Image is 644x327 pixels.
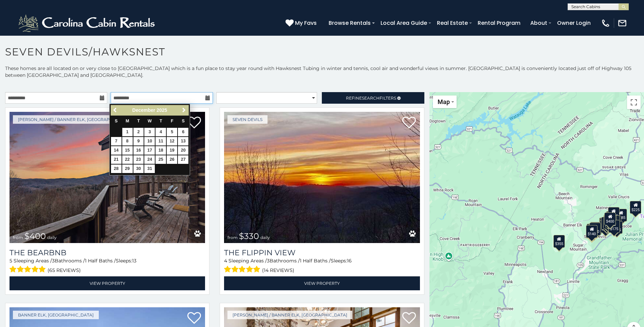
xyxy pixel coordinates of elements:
[13,311,99,319] a: Banner Elk, [GEOGRAPHIC_DATA]
[262,266,294,275] span: (14 reviews)
[133,146,144,155] a: 16
[227,115,268,124] a: Seven Devils
[167,137,177,145] a: 12
[171,119,173,123] span: Friday
[604,214,615,227] div: $205
[260,235,270,240] span: daily
[224,258,227,264] span: 4
[627,96,641,109] button: Toggle fullscreen view
[607,211,618,224] div: $325
[587,224,598,237] div: $140
[155,155,166,164] a: 25
[180,106,188,115] a: Next
[122,146,133,155] a: 15
[182,119,184,123] span: Saturday
[111,146,122,155] a: 14
[115,119,117,123] span: Sunday
[132,258,136,264] span: 13
[133,165,144,173] a: 30
[10,257,205,275] div: Sleeping Areas / Bathrooms / Sleeps:
[224,112,420,243] a: The Flippin View from $330 daily
[85,258,116,264] span: 1 Half Baths /
[286,19,318,28] a: My Favs
[167,155,177,164] a: 26
[187,116,201,130] a: Add to favorites
[148,119,152,123] span: Wednesday
[144,128,155,136] a: 3
[52,258,55,264] span: 3
[553,235,565,248] div: $355
[224,276,420,290] a: View Property
[160,119,162,123] span: Thursday
[111,106,120,115] a: Previous
[24,231,46,241] span: $400
[402,311,416,326] a: Add to favorites
[474,17,524,29] a: Rental Program
[402,116,416,130] a: Add to favorites
[13,235,23,240] span: from
[618,18,627,28] img: mail-regular-white.png
[603,216,614,229] div: $180
[433,96,457,108] button: Change map style
[133,128,144,136] a: 2
[10,112,205,243] a: The Bearbnb from $400 daily
[224,112,420,243] img: The Flippin View
[111,137,122,145] a: 7
[167,146,177,155] a: 19
[325,17,374,29] a: Browse Rentals
[48,266,81,275] span: (65 reviews)
[554,17,594,29] a: Owner Login
[267,258,270,264] span: 3
[181,107,187,113] span: Next
[295,19,317,27] span: My Favs
[239,231,259,241] span: $330
[586,225,597,238] div: $140
[122,137,133,145] a: 8
[346,96,396,101] span: Refine Filters
[122,128,133,136] a: 1
[137,119,140,123] span: Tuesday
[122,155,133,164] a: 22
[187,311,201,326] a: Add to favorites
[122,165,133,173] a: 29
[13,115,138,124] a: [PERSON_NAME] / Banner Elk, [GEOGRAPHIC_DATA]
[608,220,620,233] div: $175
[362,96,380,101] span: Search
[300,258,331,264] span: 1 Half Baths /
[144,155,155,164] a: 24
[167,128,177,136] a: 5
[615,209,627,222] div: $485
[604,212,616,225] div: $400
[178,146,188,155] a: 20
[224,248,420,257] a: The Flippin View
[10,276,205,290] a: View Property
[377,17,430,29] a: Local Area Guide
[590,222,602,235] div: $305
[144,165,155,173] a: 31
[126,119,129,123] span: Monday
[227,235,238,240] span: from
[601,217,613,230] div: $215
[224,257,420,275] div: Sleeping Areas / Bathrooms / Sleeps:
[157,107,167,113] span: 2025
[10,112,205,243] img: The Bearbnb
[111,165,122,173] a: 28
[144,146,155,155] a: 17
[178,128,188,136] a: 6
[155,128,166,136] a: 4
[601,18,610,28] img: phone-regular-white.png
[322,92,424,104] a: RefineSearchFilters
[527,17,551,29] a: About
[10,248,205,257] a: The Bearbnb
[144,137,155,145] a: 10
[178,137,188,145] a: 13
[178,155,188,164] a: 27
[47,235,57,240] span: daily
[155,146,166,155] a: 18
[10,258,12,264] span: 5
[589,223,601,236] div: $140
[611,221,622,234] div: $195
[630,201,641,214] div: $225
